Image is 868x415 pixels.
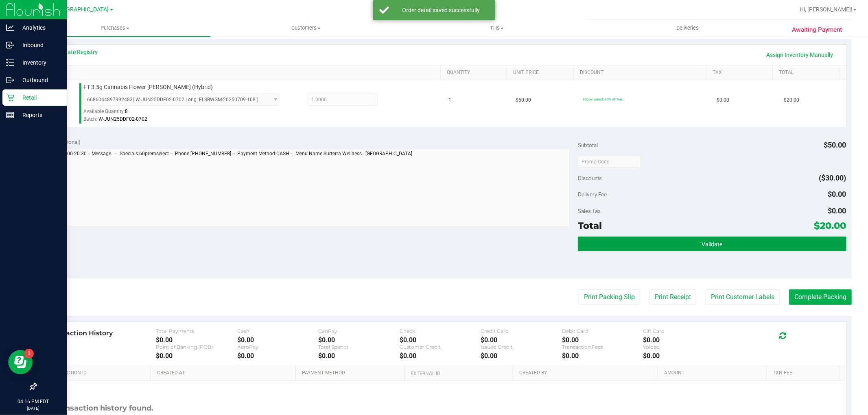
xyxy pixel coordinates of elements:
inline-svg: Inventory [6,59,14,67]
div: Transaction Fees [562,344,643,350]
div: CanPay [318,328,399,334]
div: $0.00 [562,352,643,360]
div: $0.00 [237,336,318,344]
span: Purchases [20,24,210,32]
div: $0.00 [643,336,724,344]
a: Total [779,70,836,76]
span: FT 3.5g Cannabis Flower [PERSON_NAME] (Hybrid) [83,83,213,91]
div: Order detail saved successfully [394,6,489,14]
div: Credit Card [481,328,562,334]
span: $0.00 [828,190,846,198]
p: Retail [14,93,63,102]
span: Batch: [83,116,97,122]
a: Purchases [20,20,210,37]
a: Deliveries [592,20,783,37]
iframe: Resource center [8,350,33,374]
div: $0.00 [156,336,237,344]
span: Customers [211,24,401,32]
span: Total [578,220,602,231]
div: $0.00 [643,352,724,360]
iframe: Resource center unread badge [24,349,34,359]
span: 60premselect: 60% off line [583,97,622,101]
div: Check [400,328,481,334]
inline-svg: Analytics [6,24,14,32]
div: $0.00 [400,352,481,360]
div: $0.00 [318,336,399,344]
a: Discount [580,70,703,76]
p: Inbound [14,40,63,50]
div: Issued Credit [481,344,562,350]
a: Assign Inventory Manually [761,48,839,62]
a: Transaction ID [48,370,148,376]
inline-svg: Reports [6,111,14,119]
span: W-JUN25DDF02-0702 [98,116,147,122]
span: [GEOGRAPHIC_DATA] [53,6,109,13]
a: Payment Method [302,370,401,376]
div: Total Payments [156,328,237,334]
a: Created At [157,370,293,376]
span: $0.00 [717,96,729,104]
div: $0.00 [400,336,481,344]
div: Customer Credit [400,344,481,350]
div: Point of Banking (POB) [156,344,237,350]
a: View State Registry [49,48,98,56]
span: Awaiting Payment [792,25,842,35]
span: $50.00 [824,141,846,149]
div: $0.00 [237,352,318,360]
span: Hi, [PERSON_NAME]! [800,6,853,13]
span: Subtotal [578,142,598,148]
button: Complete Packing [789,289,852,305]
span: Validate [702,241,722,248]
span: Discounts [578,171,602,185]
div: $0.00 [481,336,562,344]
span: $20.00 [784,96,799,104]
a: SKU [48,70,437,76]
div: $0.00 [562,336,643,344]
inline-svg: Outbound [6,76,14,84]
span: $50.00 [516,96,531,104]
span: Deliveries [665,24,710,32]
a: Created By [519,370,655,376]
button: Print Receipt [649,289,696,305]
inline-svg: Retail [6,93,14,102]
span: $20.00 [814,220,846,231]
div: $0.00 [481,352,562,360]
p: [DATE] [4,405,63,411]
span: $0.00 [828,206,846,215]
a: Customers [210,20,401,37]
span: Delivery Fee [578,191,607,198]
div: Voided [643,344,724,350]
a: Tax [713,70,770,76]
a: Quantity [447,70,504,76]
div: Cash [237,328,318,334]
a: Amount [665,370,764,376]
p: Analytics [14,23,63,33]
a: Tills [401,20,592,37]
a: Unit Price [514,70,571,76]
span: Tills [402,24,592,32]
div: Gift Card [643,328,724,334]
p: 04:16 PM EDT [4,398,63,405]
button: Print Packing Slip [579,289,640,305]
p: Inventory [14,58,63,67]
span: Sales Tax [578,208,601,214]
th: External ID [404,366,513,381]
div: $0.00 [156,352,237,360]
div: $0.00 [318,352,399,360]
span: 8 [125,109,128,114]
p: Outbound [14,75,63,85]
div: Debit Card [562,328,643,334]
span: 1 [449,96,452,104]
span: ($30.00) [819,174,846,182]
a: Txn Fee [773,370,836,376]
input: Promo Code [578,156,641,168]
div: Total Spendr [318,344,399,350]
div: Available Quantity: [83,106,289,122]
p: Reports [14,110,63,120]
div: AeroPay [237,344,318,350]
button: Validate [578,237,846,251]
inline-svg: Inbound [6,41,14,49]
button: Print Customer Labels [706,289,780,305]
